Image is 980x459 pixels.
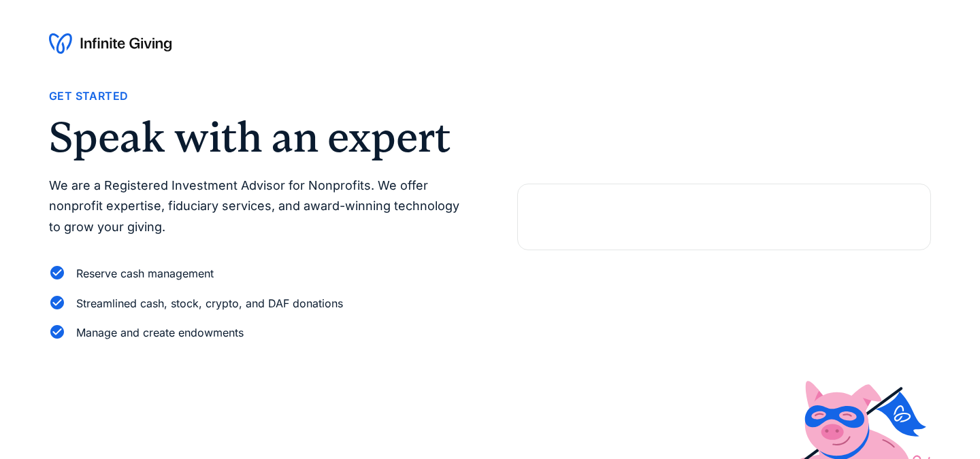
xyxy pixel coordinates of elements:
h2: Speak with an expert [49,116,463,158]
div: Manage and create endowments [76,324,244,342]
div: Get Started [49,87,128,105]
div: Reserve cash management [76,265,214,283]
p: We are a Registered Investment Advisor for Nonprofits. We offer nonprofit expertise, fiduciary se... [49,175,463,238]
div: Streamlined cash, stock, crypto, and DAF donations [76,294,343,313]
